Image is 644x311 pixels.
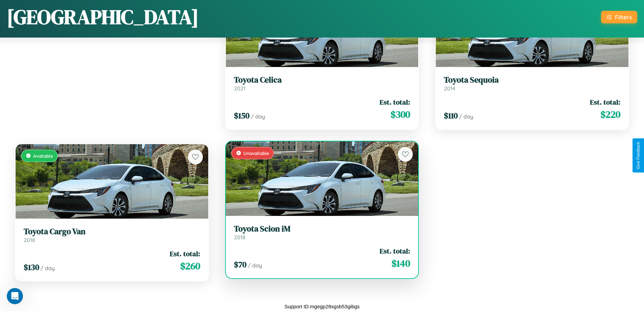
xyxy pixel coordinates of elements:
span: / day [251,113,265,120]
span: Available [33,153,53,159]
span: 2021 [234,85,245,92]
span: $ 260 [180,259,200,273]
span: 2018 [234,234,245,241]
span: Est. total: [590,97,620,107]
h3: Toyota Sequoia [444,75,620,85]
a: Toyota Celica2021 [234,75,410,92]
a: Toyota Cargo Van2018 [24,227,200,243]
span: Est. total: [380,246,410,256]
span: $ 300 [390,108,410,121]
a: Toyota Sequoia2014 [444,75,620,92]
h3: Toyota Cargo Van [24,227,200,237]
span: $ 70 [234,259,246,270]
div: Give Feedback [636,142,641,169]
div: Filters [615,14,632,21]
span: / day [459,113,473,120]
a: Toyota Scion iM2018 [234,224,410,241]
span: Est. total: [380,97,410,107]
span: $ 110 [444,110,458,121]
button: Filters [601,11,637,23]
span: 2018 [24,237,35,243]
iframe: Intercom live chat [7,288,23,304]
span: $ 150 [234,110,249,121]
span: Est. total: [170,249,200,259]
span: / day [41,265,55,271]
span: $ 130 [24,262,39,273]
span: / day [248,262,262,269]
h3: Toyota Scion iM [234,224,410,234]
p: Support ID: mgegp28xgsb53gibgs [284,302,360,311]
span: $ 140 [391,257,410,270]
span: 2014 [444,85,455,92]
span: Unavailable [243,150,269,156]
span: $ 220 [600,108,620,121]
h1: [GEOGRAPHIC_DATA] [7,3,199,31]
h3: Toyota Celica [234,75,410,85]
